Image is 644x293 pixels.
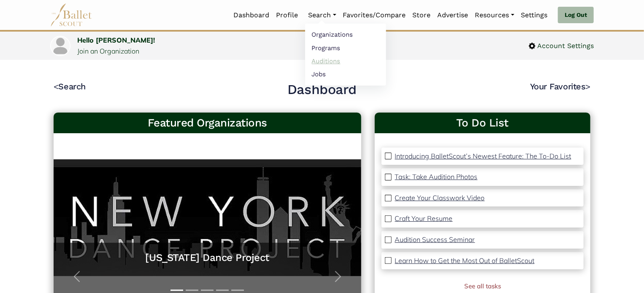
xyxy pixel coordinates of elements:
[395,172,478,183] a: Task: Take Audition Photos
[340,6,409,24] a: Favorites/Compare
[530,81,590,91] a: Your Favorites>
[77,47,139,55] a: Join an Organization
[51,37,70,55] img: profile picture
[434,6,472,24] a: Advertise
[395,234,475,245] a: Audition Success Seminar
[558,7,594,24] a: Log Out
[536,40,594,51] span: Account Settings
[62,251,353,264] a: [US_STATE] Dance Project
[395,194,485,202] p: Create Your Classwork Video
[230,6,273,24] a: Dashboard
[305,41,386,54] a: Programs
[305,24,386,86] ul: Resources
[77,36,155,44] a: Hello [PERSON_NAME]!
[395,235,475,244] p: Audition Success Seminar
[395,193,485,204] a: Create Your Classwork Video
[472,6,518,24] a: Resources
[273,6,302,24] a: Profile
[395,213,453,224] a: Craft Your Resume
[464,282,501,290] a: See all tasks
[395,151,571,162] a: Introducing BalletScout’s Newest Feature: The To-Do List
[287,81,357,99] h2: Dashboard
[529,40,594,51] a: Account Settings
[585,81,590,91] code: >
[395,255,535,266] a: Learn How to Get the Most Out of BalletScout
[382,116,584,130] a: To Do List
[305,28,386,41] a: Organizations
[305,67,386,81] a: Jobs
[395,152,571,160] p: Introducing BalletScout’s Newest Feature: The To-Do List
[409,6,434,24] a: Store
[305,6,340,24] a: Search
[395,172,478,181] p: Task: Take Audition Photos
[54,81,59,91] code: <
[395,214,453,223] p: Craft Your Resume
[395,256,535,265] p: Learn How to Get the Most Out of BalletScout
[54,81,86,91] a: <Search
[305,54,386,67] a: Auditions
[518,6,551,24] a: Settings
[60,116,354,130] h3: Featured Organizations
